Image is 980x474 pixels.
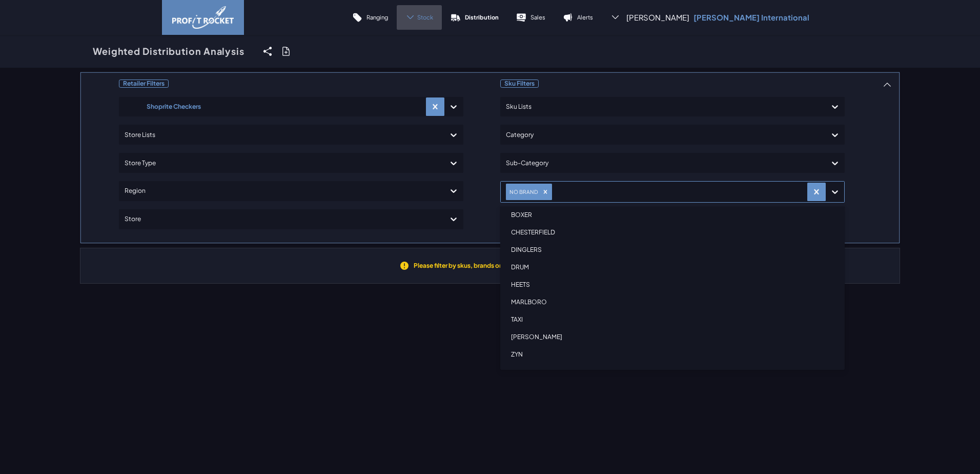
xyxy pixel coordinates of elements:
[505,346,840,363] div: ZYN
[505,311,840,328] div: TAXI
[414,262,581,270] h2: Please filter by skus, brands or categories to use this tool.
[366,13,388,21] p: Ranging
[507,5,554,30] a: Sales
[693,12,809,23] p: [PERSON_NAME] International
[505,328,840,346] div: [PERSON_NAME]
[505,224,840,241] div: CHESTERFIELD
[125,211,439,227] div: Store
[465,13,499,21] p: Distribution
[554,5,602,30] a: Alerts
[505,293,840,311] div: MARLBORO
[577,13,593,21] p: Alerts
[80,35,257,68] a: Weighted Distribution Analysis
[417,13,433,21] span: Stock
[505,206,840,224] div: BOXER
[505,241,840,259] div: DINGLERS
[530,13,545,21] p: Sales
[172,6,234,29] img: image
[119,80,169,88] span: Retailer Filters
[506,155,821,171] div: Sub-Category
[125,155,439,171] div: Store Type
[505,276,840,293] div: HEETS
[506,98,821,115] div: Sku Lists
[506,186,540,197] div: NO BRAND
[500,80,539,88] span: Sku Filters
[505,259,840,276] div: DRUM
[343,5,397,30] a: Ranging
[626,12,689,23] span: [PERSON_NAME]
[442,5,507,30] a: Distribution
[125,127,439,143] div: Store Lists
[125,98,223,115] div: Shoprite Checkers
[506,127,821,143] div: Category
[125,183,439,199] div: Region
[540,188,551,195] div: Remove NO BRAND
